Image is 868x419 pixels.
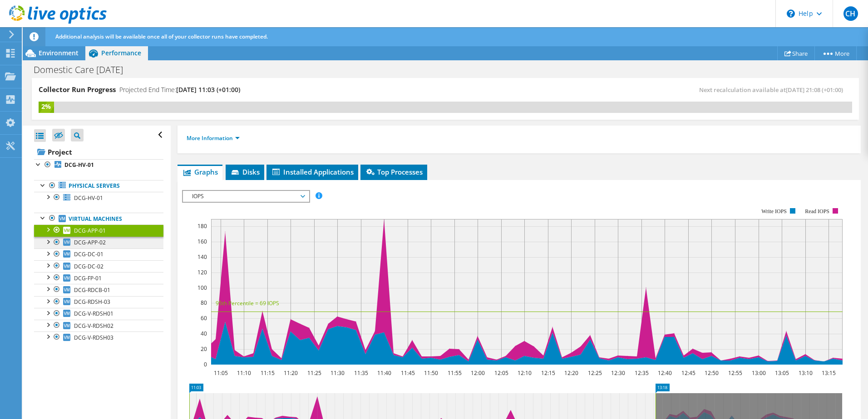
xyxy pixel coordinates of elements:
span: CH [843,6,858,21]
text: 180 [197,222,207,230]
a: Project [34,145,163,159]
a: DCG-DC-01 [34,248,163,260]
span: Graphs [182,167,218,176]
a: DCG-RDCB-01 [34,284,163,296]
text: 12:05 [494,369,508,377]
text: 12:50 [704,369,718,377]
span: Top Processes [365,167,423,176]
text: 140 [197,253,207,261]
svg: \n [787,10,795,18]
a: DCG-APP-02 [34,237,163,248]
a: DCG-HV-01 [34,159,163,171]
a: DCG-V-RDSH02 [34,320,163,331]
text: 12:55 [728,369,742,377]
span: DCG-DC-01 [74,250,104,258]
text: 12:35 [634,369,648,377]
a: DCG-HV-01 [34,192,163,204]
span: DCG-RDCB-01 [74,286,110,294]
b: DCG-HV-01 [64,161,94,169]
text: 160 [197,238,207,245]
text: 100 [197,284,207,292]
text: 12:25 [587,369,602,377]
text: 11:10 [237,369,251,377]
span: IOPS [187,191,304,202]
text: 95th Percentile = 69 IOPS [216,299,279,307]
span: DCG-DC-02 [74,263,104,270]
text: 12:45 [681,369,695,377]
span: DCG-APP-02 [74,239,106,246]
span: DCG-RDSH-03 [74,298,110,306]
text: 60 [201,314,207,322]
a: More [814,46,857,60]
text: 12:10 [517,369,531,377]
a: Virtual Machines [34,213,163,224]
text: 11:35 [354,369,368,377]
text: 12:20 [564,369,578,377]
text: 120 [197,268,207,276]
text: 13:00 [751,369,765,377]
span: DCG-V-RDSH03 [74,334,113,341]
text: 11:40 [377,369,391,377]
text: 0 [204,361,207,368]
h1: Domestic Care [DATE] [30,65,137,75]
span: DCG-APP-01 [74,227,106,234]
a: DCG-RDSH-03 [34,296,163,308]
text: 11:45 [400,369,414,377]
text: 12:30 [611,369,625,377]
text: 13:10 [798,369,812,377]
span: DCG-V-RDSH01 [74,310,113,317]
span: Performance [101,49,141,57]
a: DCG-DC-02 [34,260,163,272]
a: More Information [187,134,240,142]
span: Environment [39,49,79,57]
text: 11:50 [424,369,438,377]
text: 11:05 [213,369,227,377]
a: Share [777,46,815,60]
span: Next recalculation available at [699,86,848,94]
span: Installed Applications [271,167,354,176]
text: 11:15 [260,369,274,377]
text: 11:25 [307,369,321,377]
span: [DATE] 21:08 (+01:00) [786,86,843,94]
span: Disks [230,167,260,176]
span: [DATE] 11:03 (+01:00) [176,85,240,94]
text: Read IOPS [805,208,829,214]
a: Physical Servers [34,180,163,192]
span: Additional analysis will be available once all of your collector runs have completed. [55,33,268,40]
h4: Projected End Time: [119,85,240,95]
text: 40 [201,330,207,337]
text: 11:20 [283,369,297,377]
a: DCG-APP-01 [34,224,163,236]
span: DCG-FP-01 [74,274,102,282]
text: 12:00 [470,369,484,377]
a: DCG-FP-01 [34,272,163,284]
text: 11:55 [447,369,461,377]
text: 20 [201,345,207,353]
text: 12:15 [541,369,555,377]
div: 2% [39,102,54,112]
text: Write IOPS [761,208,787,214]
text: 13:05 [774,369,789,377]
span: DCG-V-RDSH02 [74,322,113,330]
text: 80 [201,299,207,307]
a: DCG-V-RDSH01 [34,308,163,320]
text: 12:40 [657,369,671,377]
text: 11:30 [330,369,344,377]
text: 13:15 [821,369,835,377]
span: DCG-HV-01 [74,194,103,202]
a: DCG-V-RDSH03 [34,331,163,343]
